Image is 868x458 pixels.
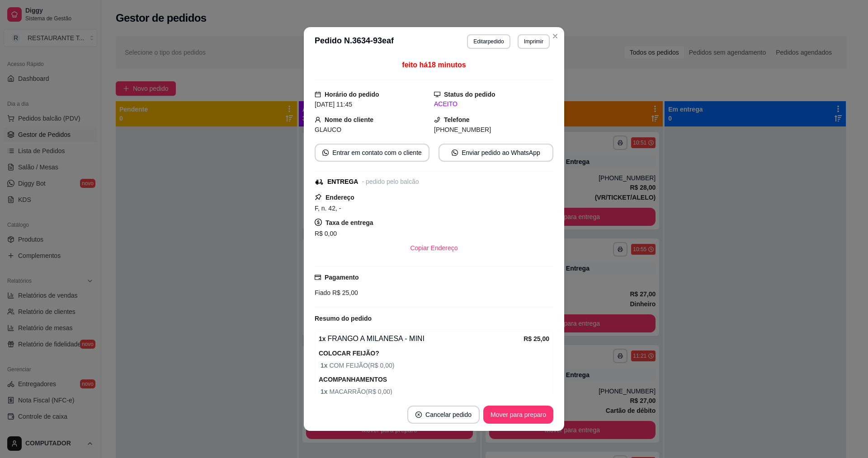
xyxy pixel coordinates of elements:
button: Copiar Endereço [403,239,465,257]
span: Fiado [315,289,330,296]
div: ENTREGA [327,177,358,187]
span: [DATE] 11:45 [315,101,352,108]
span: calendar [315,91,321,98]
span: feito há 18 minutos [402,61,466,69]
span: dollar [315,219,322,226]
span: [PHONE_NUMBER] [434,126,491,133]
span: close-circle [415,411,422,418]
strong: Resumo do pedido [315,315,372,322]
div: FRANGO A MILANESA - MINI [319,333,524,344]
span: whats-app [452,150,458,156]
span: GLAUCO [315,126,341,133]
button: Imprimir [518,34,550,49]
span: MACARRÃO ( R$ 0,00 ) [321,387,549,397]
strong: 1 x [321,388,329,395]
span: COM FEIJÃO ( R$ 0,00 ) [321,360,549,370]
strong: Telefone [444,116,470,123]
button: close-circleCancelar pedido [407,406,480,424]
strong: COLOCAR FEIJÃO? [319,350,379,357]
strong: Taxa de entrega [325,219,373,226]
span: R$ 25,00 [330,289,358,296]
strong: 1 x [319,335,326,342]
button: whats-appEntrar em contato com o cliente [315,144,429,162]
h3: Pedido N. 3634-93eaf [315,34,394,49]
strong: R$ 25,00 [524,335,549,342]
strong: ACOMPANHAMENTOS [319,376,387,383]
button: Editarpedido [467,34,510,49]
button: whats-appEnviar pedido ao WhatsApp [439,144,553,162]
span: phone [434,117,440,123]
span: desktop [434,91,440,98]
div: ACEITO [434,99,553,109]
strong: Status do pedido [444,91,495,98]
strong: Nome do cliente [325,116,373,123]
button: Mover para preparo [483,406,553,424]
button: Close [548,29,562,43]
span: user [315,117,321,123]
strong: Horário do pedido [325,91,379,98]
span: credit-card [315,274,321,280]
span: R$ 0,00 [315,230,337,237]
span: F, n. 42, - [315,205,341,212]
div: - pedido pelo balcão [362,177,419,187]
strong: Endereço [325,194,354,201]
strong: Pagamento [325,274,359,281]
span: whats-app [322,150,329,156]
span: pushpin [315,193,322,201]
strong: 1 x [321,362,329,369]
